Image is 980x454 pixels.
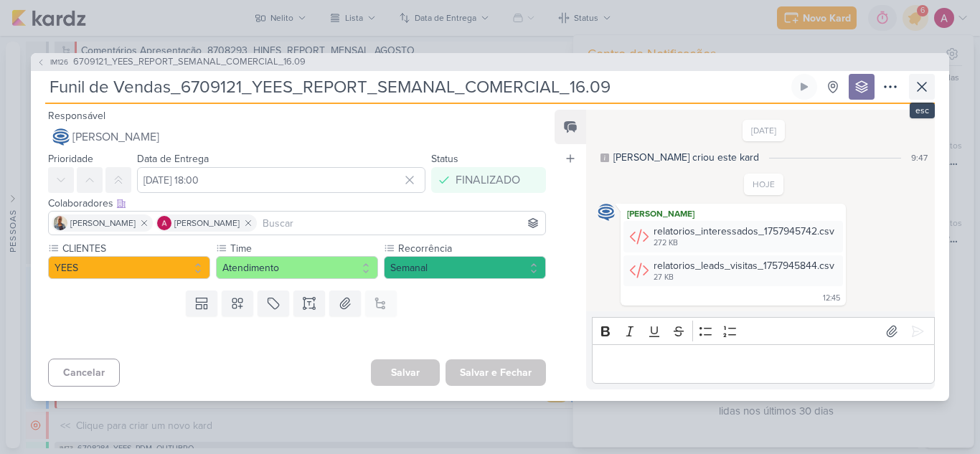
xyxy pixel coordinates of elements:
div: Colaboradores [48,196,546,211]
span: [PERSON_NAME] [174,217,240,230]
button: YEES [48,256,210,279]
label: Prioridade [48,153,93,165]
input: Buscar [260,214,542,232]
span: IM126 [48,57,70,67]
div: Editor editing area: main [592,344,935,384]
button: FINALIZADO [431,167,546,193]
input: Select a date [137,167,425,193]
div: Ligar relógio [798,81,810,93]
div: [PERSON_NAME] [623,207,843,221]
span: 6709121_YEES_REPORT_SEMANAL_COMERCIAL_16.09 [73,55,306,70]
div: [PERSON_NAME] criou este kard [613,150,759,165]
button: [PERSON_NAME] [48,124,546,150]
img: Iara Santos [53,216,67,230]
button: IM126 6709121_YEES_REPORT_SEMANAL_COMERCIAL_16.09 [37,55,306,70]
span: [PERSON_NAME] [72,128,159,146]
button: Cancelar [48,359,120,387]
label: CLIENTES [61,241,210,256]
input: Kard Sem Título [45,74,788,100]
div: relatorios_interessados_1757945742.csv [654,224,834,239]
span: [PERSON_NAME] [70,217,136,230]
div: Editor toolbar [592,317,935,345]
div: relatorios_leads_visitas_1757945844.csv [623,255,843,286]
div: 27 KB [654,272,834,283]
div: esc [910,103,935,118]
button: Semanal [384,256,546,279]
img: Alessandra Gomes [157,216,171,230]
img: Caroline Traven De Andrade [598,204,615,221]
button: Atendimento [216,256,378,279]
label: Time [229,241,378,256]
label: Responsável [48,110,105,122]
div: 9:47 [911,151,928,164]
label: Status [431,153,458,165]
div: FINALIZADO [456,171,520,189]
label: Data de Entrega [137,153,209,165]
img: Caroline Traven De Andrade [52,128,70,146]
div: relatorios_leads_visitas_1757945844.csv [654,258,834,273]
div: relatorios_interessados_1757945742.csv [623,221,843,252]
div: 12:45 [823,293,840,304]
label: Recorrência [397,241,546,256]
div: 272 KB [654,237,834,249]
